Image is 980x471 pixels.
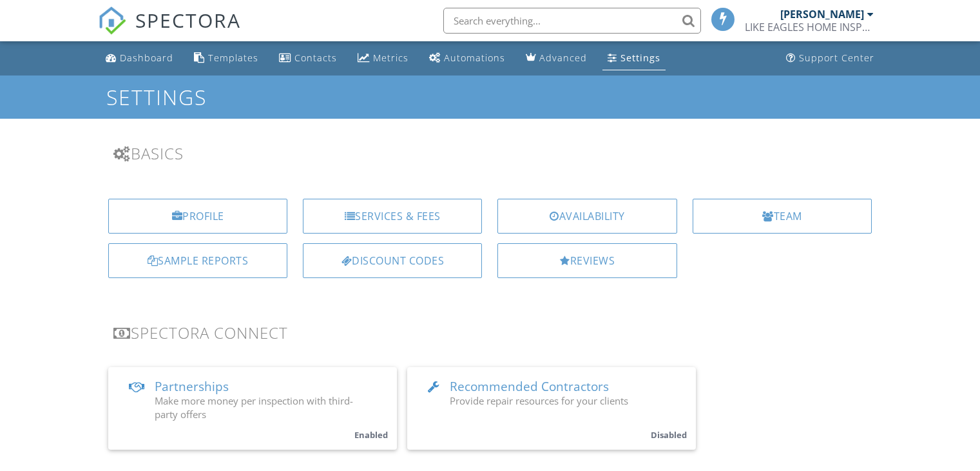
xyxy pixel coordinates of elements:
[135,6,241,34] span: SPECTORA
[113,145,867,162] h3: Basics
[101,46,178,70] a: Dashboard
[108,199,287,234] a: Profile
[189,46,264,70] a: Templates
[539,52,587,64] div: Advanced
[407,367,696,450] a: Recommended Contractors Provide repair resources for your clients Disabled
[98,6,126,35] img: The Best Home Inspection Software - Spectora
[303,243,482,278] a: Discount Codes
[155,378,229,395] span: Partnerships
[373,52,408,64] div: Metrics
[444,52,505,64] div: Automations
[106,86,874,108] h1: Settings
[693,199,872,234] a: Team
[155,394,353,421] span: Make more money per inspection with third-party offers
[780,8,864,21] div: [PERSON_NAME]
[497,243,677,278] a: Reviews
[745,21,874,34] div: LIKE EAGLES HOME INSPECTIONS
[352,46,414,70] a: Metrics
[354,429,388,441] small: Enabled
[113,324,867,341] h3: Spectora Connect
[521,46,592,70] a: Advanced
[208,52,258,64] div: Templates
[620,52,660,64] div: Settings
[799,52,874,64] div: Support Center
[120,52,173,64] div: Dashboard
[98,17,241,45] a: SPECTORA
[108,243,287,278] a: Sample Reports
[274,46,342,70] a: Contacts
[303,199,482,234] a: Services & Fees
[781,46,879,70] a: Support Center
[602,46,666,70] a: Settings
[651,429,687,441] small: Disabled
[497,199,677,234] a: Availability
[443,8,701,34] input: Search everything...
[424,46,510,70] a: Automations (Basic)
[450,378,609,395] span: Recommended Contractors
[450,394,628,407] span: Provide repair resources for your clients
[108,367,397,450] a: Partnerships Make more money per inspection with third-party offers Enabled
[294,52,337,64] div: Contacts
